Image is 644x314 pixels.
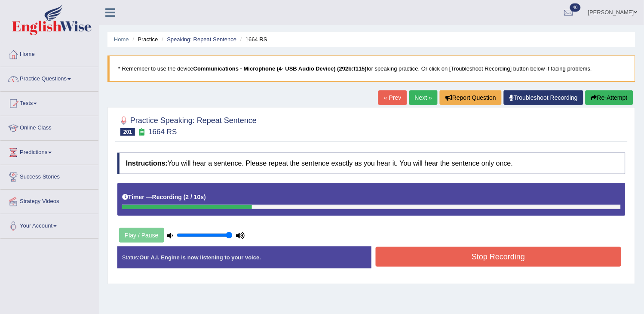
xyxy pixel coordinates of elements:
[126,160,168,167] b: Instructions:
[114,36,129,43] a: Home
[139,254,261,261] strong: Our A.I. Engine is now listening to your voice.
[0,116,98,138] a: Online Class
[376,247,621,267] button: Stop Recording
[117,153,626,174] h4: You will hear a sentence. Please repeat the sentence exactly as you hear it. You will hear the se...
[152,194,182,200] b: Recording
[504,90,583,105] a: Troubleshoot Recording
[148,128,177,136] small: 1664 RS
[167,36,236,43] a: Speaking: Repeat Sentence
[137,128,146,136] small: Exam occurring question
[117,114,257,136] h2: Practice Speaking: Repeat Sentence
[0,214,98,236] a: Your Account
[440,90,502,105] button: Report Question
[186,194,204,200] b: 2 / 10s
[0,165,98,187] a: Success Stories
[378,90,407,105] a: « Prev
[122,194,206,200] h5: Timer —
[0,43,98,64] a: Home
[204,194,206,200] b: )
[409,90,438,105] a: Next »
[117,246,371,268] div: Status:
[570,3,581,12] span: 40
[0,190,98,211] a: Strategy Videos
[193,65,367,72] b: Communications - Microphone (4- USB Audio Device) (292b:f115)
[238,35,267,43] li: 1664 RS
[0,141,98,162] a: Predictions
[120,128,135,136] span: 201
[586,90,633,105] button: Re-Attempt
[0,67,98,89] a: Practice Questions
[0,92,98,113] a: Tests
[184,194,186,200] b: (
[107,55,635,82] blockquote: * Remember to use the device for speaking practice. Or click on [Troubleshoot Recording] button b...
[130,35,158,43] li: Practice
